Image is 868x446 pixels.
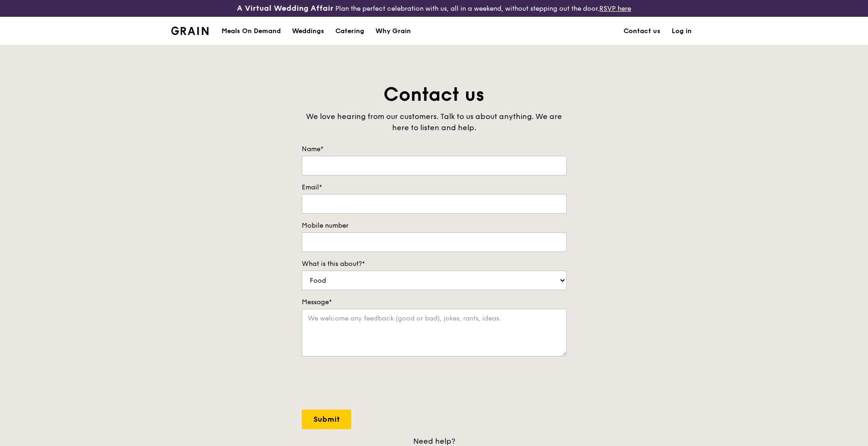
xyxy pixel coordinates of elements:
a: Catering [330,17,370,45]
label: What is this about?* [302,259,567,269]
label: Email* [302,183,567,192]
input: Submit [302,410,351,429]
div: Plan the perfect celebration with us, all in a weekend, without stepping out the door. [166,4,703,13]
label: Message* [302,298,567,307]
div: Weddings [292,17,324,45]
h3: A Virtual Wedding Affair [237,4,333,13]
iframe: reCAPTCHA [302,366,444,402]
div: Why Grain [375,17,411,45]
a: Why Grain [370,17,417,45]
a: GrainGrain [171,16,209,44]
label: Name* [302,145,567,154]
img: Grain [171,27,209,35]
a: RSVP here [599,5,631,13]
a: Weddings [286,17,330,45]
label: Mobile number [302,221,567,230]
h1: Contact us [302,82,567,107]
div: Meals On Demand [222,17,281,45]
div: Catering [335,17,364,45]
a: Log in [666,17,697,45]
a: Contact us [618,17,666,45]
div: We love hearing from our customers. Talk to us about anything. We are here to listen and help. [302,111,567,133]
